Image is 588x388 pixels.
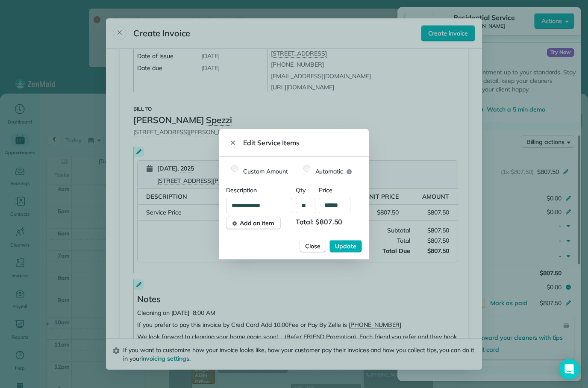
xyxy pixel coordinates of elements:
[296,217,339,229] span: Total: $807.50
[335,242,356,250] span: Update
[329,240,362,253] button: Update
[226,164,295,179] label: Custom Amount
[226,186,292,194] span: Description
[226,136,240,150] button: Close
[319,186,338,194] span: Price
[315,167,344,176] span: Automatic
[296,186,315,194] span: Qty
[243,138,300,148] span: Edit Service Items
[305,242,320,250] span: Close
[226,217,281,229] button: Add an item
[300,240,326,253] button: Close
[347,168,352,174] button: Automatic
[240,219,274,227] span: Add an item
